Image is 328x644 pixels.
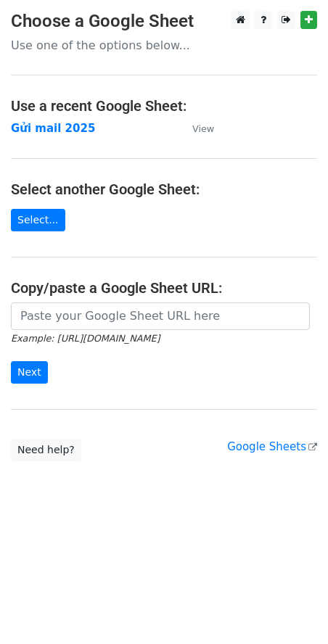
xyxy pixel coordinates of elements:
h4: Use a recent Google Sheet: [11,97,317,115]
a: Need help? [11,439,81,461]
small: View [192,123,214,134]
a: Gửi mail 2025 [11,122,95,135]
a: Google Sheets [227,440,317,453]
h3: Choose a Google Sheet [11,11,317,32]
input: Paste your Google Sheet URL here [11,302,310,330]
p: Use one of the options below... [11,38,317,53]
a: Select... [11,209,65,231]
small: Example: [URL][DOMAIN_NAME] [11,333,160,344]
h4: Select another Google Sheet: [11,181,317,198]
h4: Copy/paste a Google Sheet URL: [11,279,317,297]
input: Next [11,361,48,384]
a: View [178,122,214,135]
